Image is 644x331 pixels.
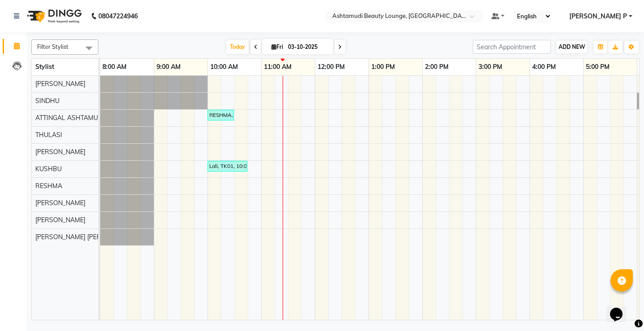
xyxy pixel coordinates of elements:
[208,60,240,73] a: 10:00 AM
[285,40,330,54] input: 2025-10-03
[208,111,233,119] div: RESHMA, TK02, 10:00 AM-10:30 AM, Make up
[35,233,137,241] span: [PERSON_NAME] [PERSON_NAME]
[35,199,85,207] span: [PERSON_NAME]
[35,97,59,105] span: SINDHU
[35,80,85,88] span: [PERSON_NAME]
[226,40,249,54] span: Today
[35,63,54,71] span: Stylist
[476,60,504,73] a: 3:00 PM
[369,60,397,73] a: 1:00 PM
[35,182,62,190] span: RESHMA
[35,114,104,122] span: ATTINGAL ASHTAMUDI
[473,40,551,54] input: Search Appointment
[530,60,558,73] a: 4:00 PM
[584,60,612,73] a: 5:00 PM
[423,60,451,73] a: 2:00 PM
[269,43,285,50] span: Fri
[569,12,627,21] span: [PERSON_NAME] P
[556,41,587,53] button: ADD NEW
[35,216,85,224] span: [PERSON_NAME]
[98,4,138,29] b: 08047224946
[606,295,635,322] iframe: chat widget
[23,4,84,29] img: logo
[262,60,294,73] a: 11:00 AM
[559,43,585,50] span: ADD NEW
[35,131,62,139] span: THULASI
[315,60,347,73] a: 12:00 PM
[100,60,129,73] a: 8:00 AM
[37,43,68,50] span: Filter Stylist
[208,162,246,170] div: Lali, TK01, 10:00 AM-10:45 AM, Hair Wash,Eyebrows Threading
[35,148,85,156] span: [PERSON_NAME]
[154,60,183,73] a: 9:00 AM
[35,165,62,173] span: KUSHBU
